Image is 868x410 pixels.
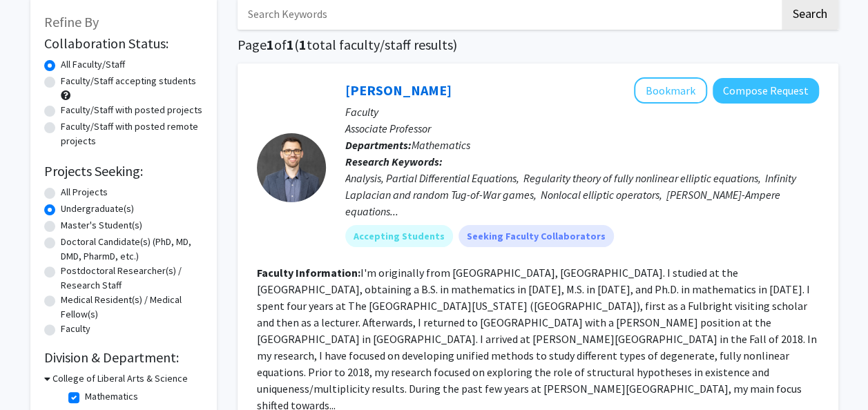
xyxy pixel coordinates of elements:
[634,77,707,104] button: Add Fernando Charro to Bookmarks
[44,349,203,366] h2: Division & Department:
[44,163,203,179] h2: Projects Seeking:
[61,293,203,322] label: Medical Resident(s) / Medical Fellow(s)
[287,36,294,53] span: 1
[345,104,819,120] p: Faculty
[44,35,203,52] h2: Collaboration Status:
[257,266,360,280] b: Faculty Information:
[345,120,819,137] p: Associate Professor
[412,138,470,152] span: Mathematics
[61,185,108,199] label: All Projects
[459,225,614,247] mat-chip: Seeking Faculty Collaborators
[713,78,819,104] button: Compose Request to Fernando Charro
[61,235,203,264] label: Doctoral Candidate(s) (PhD, MD, DMD, PharmD, etc.)
[345,225,453,247] mat-chip: Accepting Students
[61,119,203,148] label: Faculty/Staff with posted remote projects
[345,155,443,168] b: Research Keywords:
[44,13,99,30] span: Refine By
[61,103,202,117] label: Faculty/Staff with posted projects
[52,371,188,386] h3: College of Liberal Arts & Science
[345,138,412,152] b: Departments:
[345,81,452,99] a: [PERSON_NAME]
[299,36,307,53] span: 1
[61,74,196,88] label: Faculty/Staff accepting students
[61,202,134,216] label: Undergraduate(s)
[345,170,819,219] div: Analysis, Partial Differential Equations, Regularity theory of fully nonlinear elliptic equations...
[61,57,125,72] label: All Faculty/Staff
[10,348,59,400] iframe: Chat
[61,264,203,293] label: Postdoctoral Researcher(s) / Research Staff
[85,389,138,404] label: Mathematics
[61,322,90,336] label: Faculty
[267,36,274,53] span: 1
[61,218,142,233] label: Master's Student(s)
[238,37,838,53] h1: Page of ( total faculty/staff results)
